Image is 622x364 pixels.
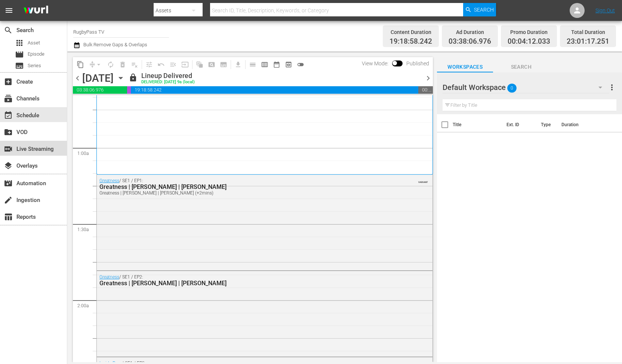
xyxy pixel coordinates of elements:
[15,61,24,70] span: Series
[127,86,131,94] span: 00:04:12.033
[261,61,268,68] span: calendar_view_week_outlined
[15,38,24,47] span: Asset
[463,3,496,16] button: Search
[607,78,616,96] button: more_vert
[167,59,179,71] span: Fill episodes with ad slates
[508,37,550,46] span: 00:04:12.033
[403,60,433,66] span: Published
[4,6,13,15] span: menu
[295,59,307,71] span: 24 hours Lineup View is OFF
[595,7,615,13] a: Sign Out
[474,3,494,16] span: Search
[285,61,292,68] span: preview_outlined
[73,86,127,94] span: 03:38:06.976
[74,59,86,71] span: Copy Lineup
[141,80,195,85] div: DELIVERED: [DATE] 9a (local)
[4,196,13,205] span: Ingestion
[179,59,191,71] span: Update Metadata from Key Asset
[443,77,609,98] div: Default Workspace
[4,128,13,137] span: VOD
[453,114,502,135] th: Title
[502,114,536,135] th: Ext. ID
[244,57,259,72] span: Day Calendar View
[105,59,117,71] span: Loop Content
[449,37,491,46] span: 03:38:06.976
[508,27,550,37] div: Promo Duration
[155,59,167,71] span: Revert to Primary Episode
[4,212,13,221] span: Reports
[99,190,390,196] div: Greatness | [PERSON_NAME] | [PERSON_NAME] (+2mins)
[82,42,147,47] span: Bulk Remove Gaps & Overlaps
[567,27,609,37] div: Total Duration
[4,26,13,35] span: Search
[297,61,304,68] span: toggle_off
[141,57,155,72] span: Customize Events
[273,61,280,68] span: date_range_outlined
[392,60,397,66] span: Toggle to switch from Published to Draft view.
[86,59,105,71] span: Remove Gaps & Overlaps
[99,280,390,287] div: Greatness | [PERSON_NAME] | [PERSON_NAME]
[206,59,218,71] span: Create Search Block
[4,77,13,86] span: Create
[536,114,557,135] th: Type
[15,50,24,59] span: Episode
[259,59,271,71] span: Week Calendar View
[4,111,13,120] span: Schedule
[99,274,390,287] div: / SE1 / EP2:
[28,50,44,58] span: Episode
[131,86,418,94] span: 19:18:58.242
[449,27,491,37] div: Ad Duration
[141,72,195,80] div: Lineup Delivered
[4,144,13,153] span: Live Streaming
[4,179,13,188] span: movie_filter
[567,37,609,46] span: 23:01:17.251
[557,114,602,135] th: Duration
[129,59,141,71] span: Clear Lineup
[389,27,432,37] div: Content Duration
[77,61,84,68] span: content_copy
[424,74,433,83] span: chevron_right
[99,274,119,280] a: Greatness
[82,72,114,84] div: [DATE]
[230,57,244,72] span: Download as CSV
[129,73,138,82] span: lock
[389,37,432,46] span: 19:18:58.242
[28,39,40,47] span: Asset
[218,59,230,71] span: Create Series Block
[4,94,13,103] span: Channels
[4,161,13,170] span: layers
[418,177,428,183] span: VARIANT
[99,178,390,196] div: / SE1 / EP1:
[493,62,549,72] span: Search
[437,62,493,72] span: Workspaces
[358,60,392,66] span: View Mode:
[191,57,206,72] span: Refresh All Search Blocks
[607,83,616,92] span: more_vert
[73,74,82,83] span: chevron_left
[117,59,129,71] span: Select an event to delete
[507,80,517,96] span: 0
[28,62,41,69] span: Series
[99,178,119,183] a: Greatness
[418,86,433,94] span: 00:58:42.749
[18,2,54,19] img: ans4CAIJ8jUAAAAAAAAAAAAAAAAAAAAAAAAgQb4GAAAAAAAAAAAAAAAAAAAAAAAAJMjXAAAAAAAAAAAAAAAAAAAAAAAAgAT5G...
[99,183,390,190] div: Greatness | [PERSON_NAME] | [PERSON_NAME]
